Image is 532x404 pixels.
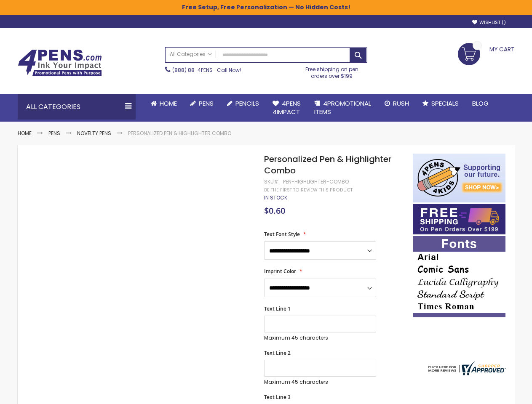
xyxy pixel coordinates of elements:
[264,153,391,176] span: Personalized Pen & Highlighter Combo
[413,204,505,234] img: Free shipping on orders over $199
[413,236,505,317] img: font-personalization-examples
[166,48,216,61] a: All Categories
[172,66,213,74] a: (888) 88-4PENS
[264,393,291,401] span: Text Line 3
[393,99,409,108] span: Rush
[465,94,495,113] a: Blog
[426,370,506,377] a: 4pens.com certificate URL
[18,49,102,76] img: 4Pens Custom Pens and Promotional Products
[144,94,184,113] a: Home
[172,66,241,74] span: - Call Now!
[264,194,287,201] span: In stock
[170,51,212,58] span: All Categories
[128,130,231,137] li: Personalized Pen & Highlighter Combo
[264,205,285,216] span: $0.60
[48,130,60,137] a: Pens
[264,349,291,356] span: Text Line 2
[264,178,280,185] strong: SKU
[264,305,291,312] span: Text Line 1
[378,94,416,113] a: Rush
[264,335,376,341] p: Maximum 45 characters
[307,94,378,122] a: 4PROMOTIONALITEMS
[413,154,505,202] img: 4pens 4 kids
[266,94,307,122] a: 4Pens4impact
[160,99,177,108] span: Home
[77,130,111,137] a: Novelty Pens
[235,99,259,108] span: Pencils
[220,94,266,113] a: Pencils
[18,130,32,137] a: Home
[314,99,371,116] span: 4PROMOTIONAL ITEMS
[416,94,465,113] a: Specials
[184,94,220,113] a: Pens
[199,99,214,108] span: Pens
[273,99,301,116] span: 4Pens 4impact
[264,231,300,238] span: Text Font Style
[18,94,136,120] div: All Categories
[283,178,349,185] div: PEN-HIGHLIGHTER-COMBO
[472,19,506,26] a: Wishlist
[472,99,489,108] span: Blog
[264,187,353,193] a: Be the first to review this product
[264,379,376,385] p: Maximum 45 characters
[264,268,296,275] span: Imprint Color
[264,194,287,201] div: Availability
[431,99,459,108] span: Specials
[297,63,367,80] div: Free shipping on pen orders over $199
[426,361,506,375] img: 4pens.com widget logo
